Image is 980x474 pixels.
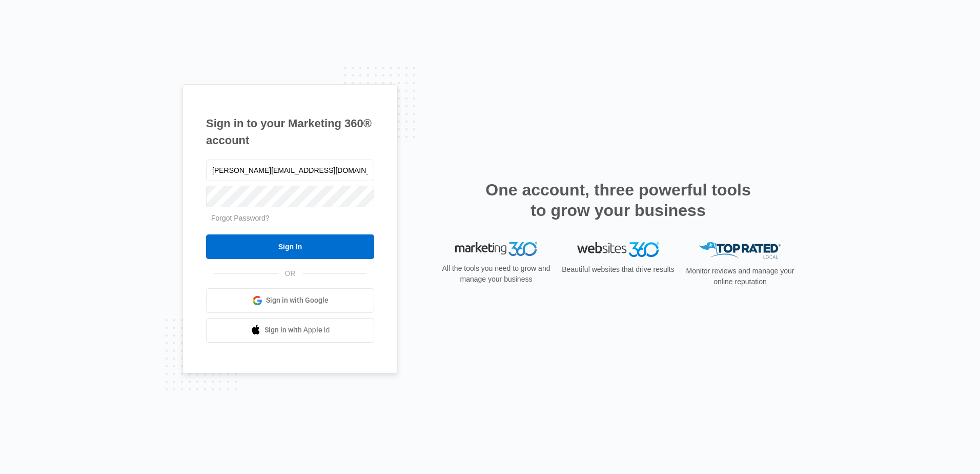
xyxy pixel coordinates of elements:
a: Sign in with Google [206,288,374,313]
a: Forgot Password? [211,214,270,222]
img: Websites 360 [577,242,659,257]
p: All the tools you need to grow and manage your business [439,263,554,285]
span: OR [278,268,303,279]
img: Marketing 360 [455,242,537,256]
input: Email [206,160,374,181]
span: Sign in with Apple Id [264,325,330,335]
h1: Sign in to your Marketing 360® account [206,115,374,149]
img: Top Rated Local [699,242,781,259]
span: Sign in with Google [266,295,329,306]
h2: One account, three powerful tools to grow your business [482,180,754,221]
p: Beautiful websites that drive results [561,264,676,275]
p: Monitor reviews and manage your online reputation [683,266,798,287]
input: Sign In [206,234,374,259]
a: Sign in with Apple Id [206,318,374,343]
